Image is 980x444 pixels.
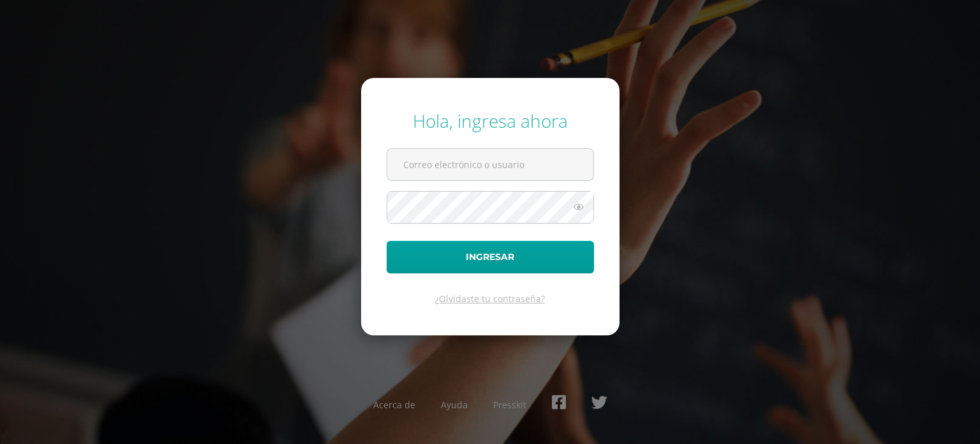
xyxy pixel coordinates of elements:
a: Ayuda [441,399,468,411]
div: Hola, ingresa ahora [387,109,594,133]
a: Presskit [493,399,526,411]
button: Ingresar [387,241,594,273]
a: ¿Olvidaste tu contraseña? [435,293,545,305]
a: Acerca de [373,399,415,411]
input: Correo electrónico o usuario [387,149,593,180]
